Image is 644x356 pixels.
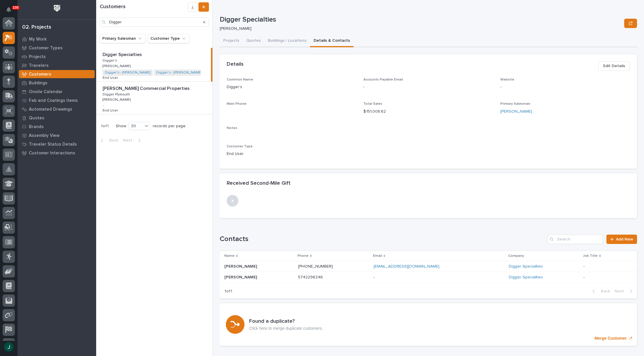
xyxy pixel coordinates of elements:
[96,138,121,143] button: Back
[29,151,75,156] p: Customer Interactions
[616,237,633,241] span: Add New
[103,91,131,97] p: Digger Plymouth
[363,102,382,106] span: Total Sales
[220,235,545,243] h1: Contacts
[583,274,586,280] p: -
[227,151,356,157] p: End User
[22,24,51,31] div: 02. Projects
[96,119,113,133] p: 1 of 1
[103,51,143,57] p: Digger Specialties
[153,124,186,129] p: records per page
[103,63,132,68] p: [PERSON_NAME]
[227,61,244,68] h2: Details
[121,138,145,143] button: Next
[363,78,403,81] span: Accounts Payable Email
[264,35,310,47] button: Buildings / Locations
[17,122,96,131] a: Brands
[298,275,323,279] a: 5742296246
[583,253,598,259] p: Job Title
[224,263,258,269] p: [PERSON_NAME]
[103,85,191,91] p: [PERSON_NAME] Commercial Properties
[500,109,532,115] a: [PERSON_NAME]
[227,126,237,130] span: Notes
[156,71,202,75] a: Digger's - [PERSON_NAME]
[603,62,625,69] span: Edit Details
[227,102,247,106] span: Main Phone
[249,318,323,325] h3: Found a duplicate?
[29,63,49,68] p: Travelers
[594,336,627,341] p: Merge Customer
[500,84,630,90] p: -
[508,253,524,259] p: Company
[29,81,47,86] p: Buildings
[588,289,612,294] button: Back
[29,124,44,130] p: Brands
[13,6,19,10] p: 100
[96,48,212,82] a: Digger SpecialtiesDigger Specialties Digger'sDigger's [PERSON_NAME][PERSON_NAME] Digger's - [PERS...
[29,54,46,60] p: Projects
[224,274,258,280] p: [PERSON_NAME]
[116,124,126,129] p: Show
[148,34,189,43] button: Customer Type
[3,341,15,353] button: users-avatar
[7,7,15,16] div: Notifications100
[106,138,118,143] span: Back
[17,78,96,87] a: Buildings
[310,35,353,47] button: Details & Contacts
[29,37,47,42] p: My Work
[243,35,264,47] button: Quotes
[509,275,543,280] a: Digger Specialties
[224,253,235,259] p: Name
[373,253,382,259] p: Email
[374,274,376,280] p: -
[583,263,586,269] p: -
[29,89,63,95] p: Onsite Calendar
[29,72,51,77] p: Customers
[363,109,493,115] p: $ 151,008.62
[100,18,209,27] input: Search
[17,96,96,105] a: Fab and Coatings Items
[220,15,622,24] p: Digger Specialties
[220,261,637,272] tr: [PERSON_NAME][PERSON_NAME] [PHONE_NUMBER] [EMAIL_ADDRESS][DOMAIN_NAME] Digger Specialties --
[597,289,610,294] span: Back
[374,264,439,268] a: [EMAIL_ADDRESS][DOMAIN_NAME]
[103,57,118,63] p: Digger's
[227,78,253,81] span: Common Name
[17,149,96,157] a: Customer Interactions
[123,138,136,143] span: Next
[17,87,96,96] a: Onsite Calendar
[29,46,63,51] p: Customer Types
[509,264,543,269] a: Digger Specialties
[17,52,96,61] a: Projects
[615,289,627,294] span: Next
[220,303,637,346] a: Merge Customer
[100,4,188,10] h1: Customers
[29,98,78,103] p: Fab and Coatings Items
[29,142,77,147] p: Traveler Status Details
[606,235,637,244] a: Add New
[52,3,62,14] img: Workspace Logo
[612,289,637,294] button: Next
[500,102,530,106] span: Primary Salesman
[29,116,44,121] p: Quotes
[103,107,119,113] p: End User
[129,123,143,129] div: 30
[103,97,132,102] p: [PERSON_NAME]
[298,253,309,259] p: Phone
[17,35,96,43] a: My Work
[17,105,96,114] a: Automated Drawings
[363,84,493,90] p: -
[96,82,212,114] a: [PERSON_NAME] Commercial Properties[PERSON_NAME] Commercial Properties Digger PlymouthDigger Plym...
[29,133,59,138] p: Assembly View
[298,264,333,268] a: [PHONE_NUMBER]
[548,235,603,244] input: Search
[103,103,104,107] p: -
[220,272,637,282] tr: [PERSON_NAME][PERSON_NAME] 5742296246 -- Digger Specialties --
[227,180,291,187] h2: Received Second-Mile Gift
[17,61,96,70] a: Travelers
[17,114,96,122] a: Quotes
[3,4,15,16] button: Notifications
[103,75,119,80] p: End User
